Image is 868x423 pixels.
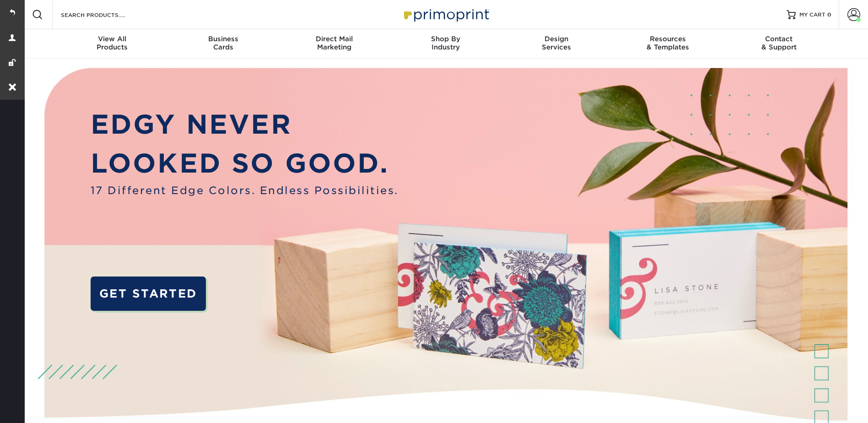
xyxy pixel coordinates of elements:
[723,29,835,59] a: Contact& Support
[390,29,501,59] a: Shop ByIndustry
[279,29,390,59] a: Direct MailMarketing
[57,35,168,51] div: Products
[167,35,279,43] span: Business
[91,183,399,198] span: 17 Different Edge Colors. Endless Possibilities.
[390,35,501,43] span: Shop By
[723,35,835,43] span: Contact
[167,29,279,59] a: BusinessCards
[60,9,149,20] input: SEARCH PRODUCTS.....
[827,11,831,18] span: 0
[279,35,390,51] div: Marketing
[612,35,723,51] div: & Templates
[91,277,206,311] a: GET STARTED
[501,35,612,43] span: Design
[57,29,168,59] a: View AllProducts
[91,144,399,183] p: LOOKED SO GOOD.
[501,29,612,59] a: DesignServices
[612,29,723,59] a: Resources& Templates
[167,35,279,51] div: Cards
[400,5,491,24] img: Primoprint
[723,35,835,51] div: & Support
[279,35,390,43] span: Direct Mail
[390,35,501,51] div: Industry
[799,11,825,19] span: MY CART
[501,35,612,51] div: Services
[57,35,168,43] span: View All
[91,105,399,144] p: EDGY NEVER
[612,35,723,43] span: Resources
